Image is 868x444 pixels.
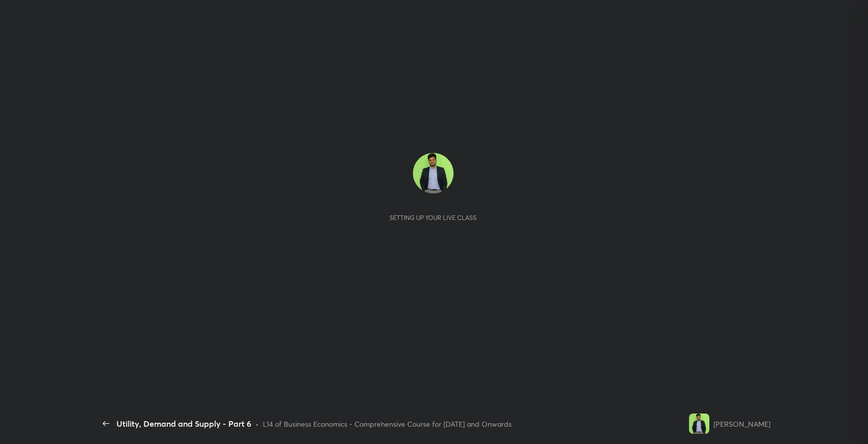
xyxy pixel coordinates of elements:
[390,214,476,221] div: Setting up your live class
[255,419,259,429] div: •
[263,419,512,429] div: L14 of Business Economics - Comprehensive Course for [DATE] and Onwards
[713,419,770,429] div: [PERSON_NAME]
[413,153,454,194] img: fcc3dd17a7d24364a6f5f049f7d33ac3.jpg
[689,414,709,434] img: fcc3dd17a7d24364a6f5f049f7d33ac3.jpg
[116,418,251,430] div: Utility, Demand and Supply - Part 6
